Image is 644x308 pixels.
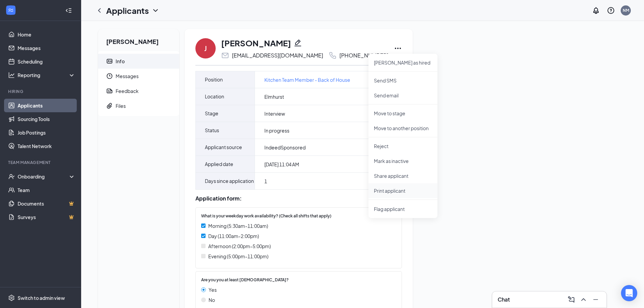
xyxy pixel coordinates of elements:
span: 1 [264,178,267,185]
button: ComposeMessage [566,294,577,305]
a: Talent Network [18,139,75,153]
span: Interview [264,110,285,117]
span: Position [205,71,223,88]
a: Home [18,28,75,41]
a: Scheduling [18,55,75,68]
div: Info [116,58,125,65]
svg: Collapse [65,7,72,14]
svg: ContactCard [106,58,113,65]
button: Minimize [590,294,601,305]
a: Messages [18,41,75,55]
a: Team [18,183,75,197]
svg: Paperclip [106,102,113,109]
span: In progress [264,127,289,134]
svg: Minimize [592,295,600,304]
a: DocumentsCrown [18,197,75,210]
svg: ComposeMessage [567,295,575,304]
a: ClockMessages [98,69,179,84]
span: Messages [116,69,174,84]
div: [EMAIL_ADDRESS][DOMAIN_NAME] [232,52,323,59]
p: Print applicant [374,187,432,194]
h1: Applicants [106,5,149,16]
h2: [PERSON_NAME] [98,29,179,51]
a: Job Postings [18,126,75,139]
svg: Phone [329,51,337,60]
div: NM [623,7,629,13]
div: [PHONE_NUMBER] [339,52,388,59]
svg: WorkstreamLogo [7,7,14,14]
a: PaperclipFiles [98,98,179,113]
div: Files [116,102,126,109]
span: Day (11:00am-2:00pm) [208,232,259,240]
p: Send email [374,92,432,99]
a: Applicants [18,99,75,112]
svg: Notifications [592,6,600,15]
svg: QuestionInfo [607,6,615,15]
span: Morning (5:30am-11:00am) [208,222,268,230]
span: Applied date [205,156,233,172]
div: J [204,44,207,53]
a: Sourcing Tools [18,112,75,126]
svg: Ellipses [394,44,402,52]
span: Stage [205,105,218,122]
svg: Report [106,88,113,94]
svg: Settings [8,294,15,301]
h3: Chat [498,296,510,303]
div: Switch to admin view [18,294,65,301]
svg: ChevronLeft [95,6,103,15]
span: What is your weekday work availability? (Check all shifts that apply) [201,213,331,219]
p: Move to another position [374,125,432,132]
span: IndeedSponsored [264,144,306,151]
div: Open Intercom Messenger [621,285,637,301]
span: Days since application [205,173,254,189]
span: Location [205,88,224,105]
span: Afternoon (2:00pm-5:00pm) [208,242,271,250]
span: Flag applicant [374,205,432,213]
svg: UserCheck [8,173,15,180]
svg: ChevronUp [579,295,588,304]
span: Yes [209,286,217,293]
p: Send SMS [374,77,432,84]
div: Reporting [18,72,76,78]
a: ContactCardInfo [98,54,179,69]
svg: Clock [106,73,113,79]
p: Move to stage [374,110,432,117]
a: SurveysCrown [18,210,75,224]
svg: ChevronDown [151,6,160,15]
span: [DATE] 11:04 AM [264,161,299,168]
span: Applicant source [205,139,242,156]
svg: Email [221,51,229,60]
p: Reject [374,143,432,149]
svg: Analysis [8,72,15,78]
button: ChevronUp [578,294,589,305]
div: Onboarding [18,173,70,180]
div: Hiring [8,89,74,94]
div: Feedback [116,88,139,94]
p: Share applicant [374,172,432,179]
div: Application form: [195,195,402,202]
span: Elmhurst [264,93,284,100]
span: Are you you at least [DEMOGRAPHIC_DATA]? [201,277,289,283]
div: Team Management [8,160,74,165]
p: [PERSON_NAME] as hired [374,59,432,66]
svg: Pencil [294,39,302,47]
a: Kitchen Team Member - Back of House [264,76,350,84]
p: Mark as inactive [374,158,432,164]
h1: [PERSON_NAME] [221,37,291,49]
span: Status [205,122,219,139]
span: Evening (5:00pm-11:00pm) [208,253,268,260]
a: ReportFeedback [98,84,179,98]
span: No [209,296,215,304]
